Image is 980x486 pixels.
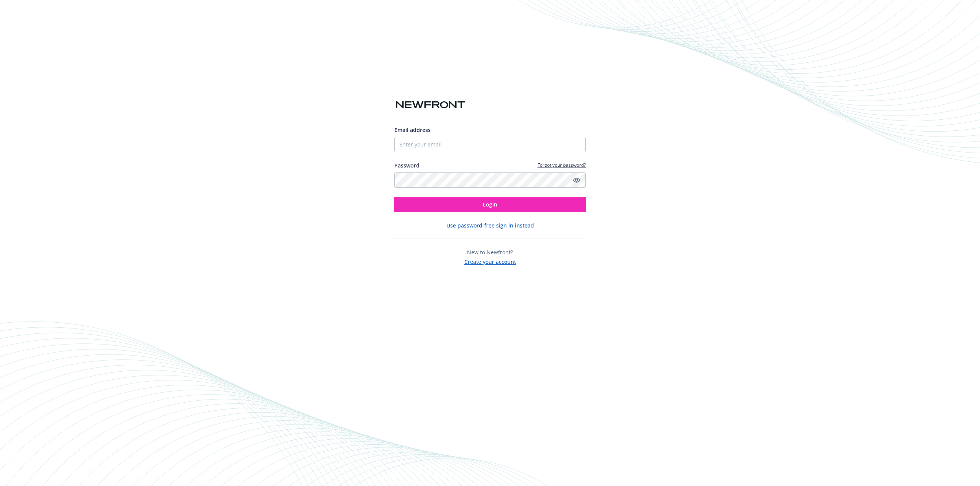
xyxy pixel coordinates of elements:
[537,162,586,168] a: Forgot your password?
[394,161,420,169] label: Password
[394,98,467,112] img: Newfront logo
[483,201,497,208] span: Login
[394,137,586,152] input: Enter your email
[394,126,431,133] span: Email address
[572,176,581,185] a: Show password
[394,172,586,188] input: Enter your password
[446,221,534,229] button: Use password-free sign in instead
[464,256,516,266] button: Create your account
[467,249,513,256] span: New to Newfront?
[394,197,586,212] button: Login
